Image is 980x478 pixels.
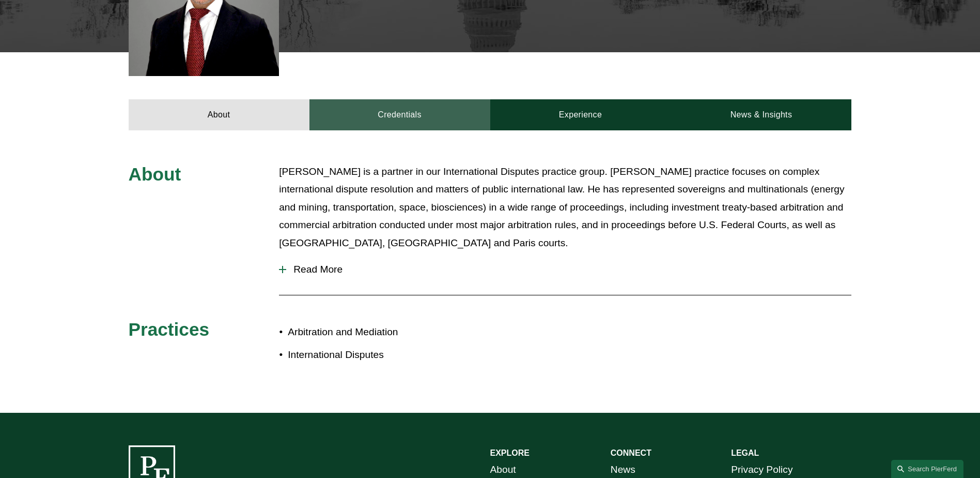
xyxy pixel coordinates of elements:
a: Search this site [891,460,963,478]
strong: EXPLORE [490,449,530,457]
p: International Disputes [288,346,490,364]
strong: CONNECT [611,449,651,457]
strong: LEGAL [731,449,759,457]
a: Credentials [309,99,490,130]
a: About [129,99,309,130]
button: Read More [279,256,851,283]
span: Read More [286,264,851,275]
a: News & Insights [671,99,851,130]
span: Practices [129,319,210,339]
p: [PERSON_NAME] is a partner in our International Disputes practice group. [PERSON_NAME] practice f... [279,163,851,252]
a: Experience [490,99,671,130]
p: Arbitration and Mediation [288,323,490,341]
span: About [129,164,181,184]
